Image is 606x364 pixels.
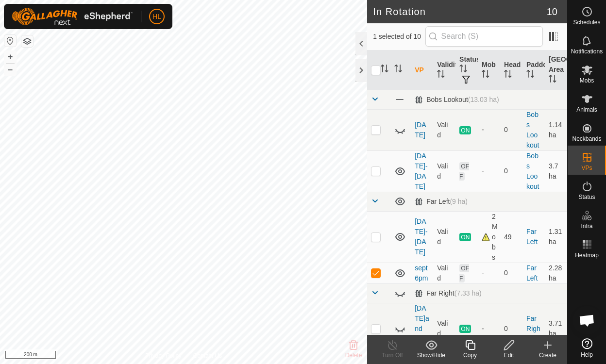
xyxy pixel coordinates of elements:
span: OFF [459,264,469,282]
div: - [482,268,496,278]
div: 2 Mobs [482,212,496,263]
span: Help [581,352,593,358]
span: ON [459,126,471,134]
div: Bobs Lookout [415,96,499,104]
a: [DATE]-[DATE] [415,217,427,256]
span: Schedules [573,19,600,25]
span: 10 [547,4,557,19]
span: Notifications [571,49,603,54]
span: (9 ha) [450,198,468,205]
th: [GEOGRAPHIC_DATA] Area [545,50,567,90]
p-sorticon: Activate to sort [459,66,467,74]
a: Far Right [526,314,540,343]
th: Head [500,50,522,90]
span: (7.33 ha) [454,289,482,297]
a: Privacy Policy [145,351,182,360]
div: - [482,125,496,135]
a: Bobs Lookout [526,111,539,149]
th: Mob [478,50,500,90]
span: HL [152,12,161,22]
th: Status [455,50,478,90]
a: [DATE] [415,121,426,139]
span: 1 selected of 10 [373,32,425,42]
button: Reset Map [4,35,16,47]
p-sorticon: Activate to sort [526,71,534,79]
div: Edit [489,351,528,360]
a: [DATE]and [DATE] [415,304,429,353]
span: Neckbands [572,136,601,142]
td: 0 [500,303,522,354]
span: Animals [576,107,597,113]
div: Turn Off [373,351,412,360]
button: + [4,51,16,63]
th: Validity [433,50,455,90]
span: Mobs [580,78,594,83]
p-sorticon: Activate to sort [394,66,402,74]
p-sorticon: Activate to sort [549,76,556,84]
img: Gallagher Logo [12,8,133,25]
span: (13.03 ha) [468,96,499,103]
td: Valid [433,211,455,263]
td: 0 [500,109,522,150]
div: Copy [451,351,489,360]
p-sorticon: Activate to sort [381,66,388,74]
div: Far Left [415,198,468,206]
a: Bobs Lookout [526,152,539,190]
a: [DATE]-[DATE] [415,152,427,190]
td: Valid [433,263,455,283]
td: 49 [500,211,522,263]
div: - [482,166,496,176]
td: Valid [433,303,455,354]
span: Infra [581,223,592,229]
a: Far Left [526,228,538,246]
input: Search (S) [425,26,543,47]
span: OFF [459,162,469,181]
a: sept 6pm [415,264,428,282]
td: 1.14 ha [545,109,567,150]
a: Contact Us [193,351,222,360]
span: VPs [581,165,592,171]
div: Show/Hide [412,351,451,360]
td: 1.31 ha [545,211,567,263]
span: ON [459,233,471,241]
span: ON [459,325,471,333]
button: – [4,64,16,75]
p-sorticon: Activate to sort [482,71,489,79]
td: 3.71 ha [545,303,567,354]
a: Far Left [526,264,538,282]
td: Valid [433,109,455,150]
td: 2.28 ha [545,263,567,283]
th: VP [411,50,433,90]
span: Heatmap [575,252,599,258]
div: Create [528,351,567,360]
div: Far Right [415,289,482,298]
p-sorticon: Activate to sort [504,71,512,79]
span: Status [578,194,595,200]
div: Open chat [572,306,602,335]
button: Map Layers [21,35,33,47]
div: - [482,324,496,334]
a: Help [568,334,606,362]
td: 3.7 ha [545,150,567,192]
td: 0 [500,150,522,192]
p-sorticon: Activate to sort [437,71,445,79]
h2: In Rotation [373,6,547,17]
th: Paddock [522,50,545,90]
td: 0 [500,263,522,283]
td: Valid [433,150,455,192]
